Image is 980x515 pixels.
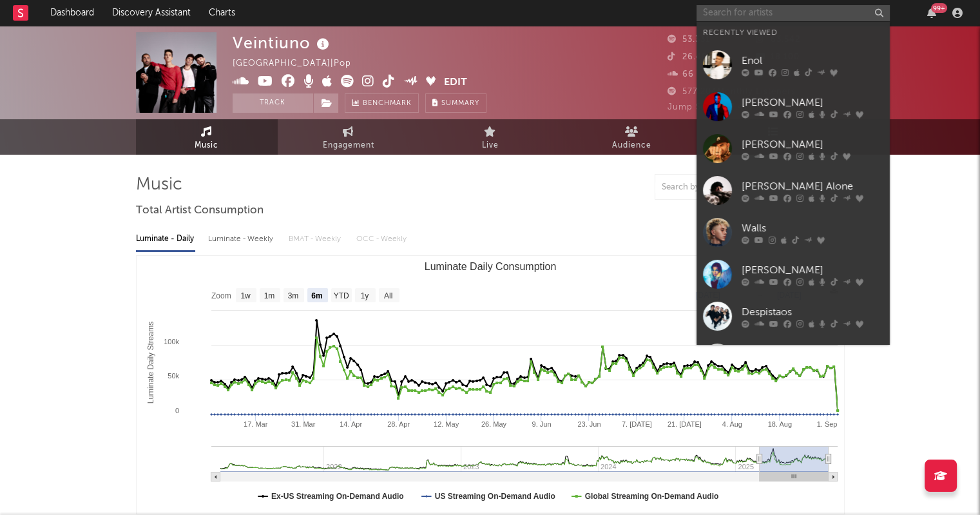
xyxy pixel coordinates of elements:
[168,372,179,380] text: 50k
[383,291,392,300] text: All
[655,182,791,193] input: Search by song name or URL
[240,291,251,300] text: 1w
[287,291,298,300] text: 3m
[927,8,936,18] button: 99+
[742,137,883,152] div: [PERSON_NAME]
[668,70,694,79] span: 66
[482,138,499,153] span: Live
[697,295,890,337] a: Despistaos
[387,420,410,428] text: 28. Apr
[532,420,551,428] text: 9. Jun
[742,304,883,320] div: Despistaos
[697,86,890,128] a: [PERSON_NAME]
[742,95,883,110] div: [PERSON_NAME]
[291,420,315,428] text: 31. Mar
[561,119,703,155] a: Audience
[612,138,651,153] span: Audience
[668,53,713,61] span: 26.400
[311,291,322,300] text: 6m
[481,420,506,428] text: 26. May
[233,93,313,113] button: Track
[722,420,742,428] text: 4. Aug
[208,228,276,250] div: Luminate - Weekly
[271,492,404,501] text: Ex-US Streaming On-Demand Audio
[175,407,178,414] text: 0
[621,420,651,428] text: 7. [DATE]
[816,420,837,428] text: 1. Sep
[742,220,883,236] div: Walls
[742,53,883,68] div: Enol
[164,338,179,345] text: 100k
[696,291,720,300] text: [DATE]
[742,179,883,194] div: [PERSON_NAME] Alone
[137,256,844,514] svg: Luminate Daily Consumption
[434,492,555,501] text: US Streaming On-Demand Audio
[697,170,890,211] a: [PERSON_NAME] Alone
[278,119,419,155] a: Engagement
[584,492,718,501] text: Global Streaming On-Demand Audio
[323,138,374,153] span: Engagement
[697,253,890,295] a: [PERSON_NAME]
[333,291,349,300] text: YTD
[697,44,890,86] a: Enol
[425,93,486,113] button: Summary
[441,100,479,107] span: Summary
[363,96,412,112] span: Benchmark
[697,337,890,379] a: Guzmen
[136,228,195,250] div: Luminate - Daily
[360,291,369,300] text: 1y
[233,32,332,53] div: Veintiuno
[668,35,710,44] span: 53.331
[742,262,883,278] div: [PERSON_NAME]
[136,203,264,219] span: Total Artist Consumption
[577,420,600,428] text: 23. Jun
[340,420,362,428] text: 14. Apr
[195,138,218,153] span: Music
[668,88,796,96] span: 577.204 Monthly Listeners
[697,211,890,253] a: Walls
[146,322,155,403] text: Luminate Daily Streams
[264,291,274,300] text: 1m
[136,119,278,155] a: Music
[211,291,231,300] text: Zoom
[703,25,883,41] div: Recently Viewed
[419,119,561,155] a: Live
[244,420,268,428] text: 17. Mar
[767,420,791,428] text: 18. Aug
[931,3,947,13] div: 99 +
[697,128,890,170] a: [PERSON_NAME]
[444,75,467,91] button: Edit
[424,261,556,272] text: Luminate Daily Consumption
[345,93,419,113] a: Benchmark
[233,56,366,72] div: [GEOGRAPHIC_DATA] | Pop
[668,103,744,112] span: Jump Score: 67.4
[697,5,890,21] input: Search for artists
[433,420,459,428] text: 12. May
[667,420,701,428] text: 21. [DATE]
